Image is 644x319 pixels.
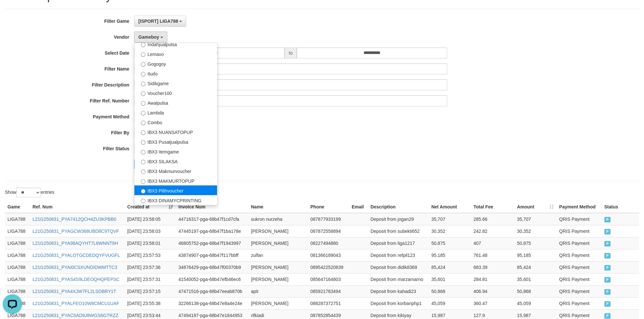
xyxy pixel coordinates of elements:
td: 360.47 [471,297,514,309]
label: IBX3 MAKMURTOPUP [134,176,217,185]
span: [ISPORT] LIGA788 [138,19,178,24]
td: Deposit from liga1217 [368,237,429,249]
span: PAID [604,229,611,234]
td: 85,424 [429,261,471,273]
th: Payment Method [556,201,601,213]
td: 46805752-pga-68b47f1943997 [176,237,248,249]
td: [DATE] 23:58:03 [125,225,176,237]
input: Lambda [141,111,145,115]
button: Open LiveChat chat widget [3,3,22,22]
th: Ref. Num [30,201,125,213]
td: 30,352 [514,225,557,237]
td: LIGA788 [5,213,30,225]
td: 47445197-pga-68b47f1ba178e [176,225,248,237]
td: Deposit from didik8369 [368,261,429,273]
td: 50,875 [514,237,557,249]
span: Gameboy [138,34,159,40]
td: LIGA788 [5,237,30,249]
th: Email [349,201,368,213]
label: Show entries [5,188,54,197]
td: QRIS Payment [556,261,601,273]
td: Deposit from kahadi23 [368,285,429,297]
td: [PERSON_NAME] [248,261,308,273]
td: apit [248,285,308,297]
td: 242.82 [471,225,514,237]
td: 088287372751 [308,297,349,309]
td: LIGA788 [5,273,30,285]
label: IBX3 DINAMYCPRINTING [134,195,217,205]
td: [DATE] 23:57:15 [125,285,176,297]
td: 087872558894 [308,225,349,237]
th: Invoice Num [176,201,248,213]
td: QRIS Payment [556,297,601,309]
a: L21G250831_PYAI0CSXUNDIDWMTTC3 [33,265,117,270]
td: Deposit from refpil123 [368,249,429,261]
input: IBX3 SILAKSA [141,160,145,164]
label: IBX3 Makmurvoucher [134,166,217,176]
th: Name [248,201,308,213]
span: PAID [604,241,611,246]
td: 407 [471,237,514,249]
a: L21G250831_PYA98AQYHT7L6WNNT8H [33,241,118,246]
td: 085647164803 [308,273,349,285]
th: Total Fee [471,201,514,213]
input: IBX3 NUANSATOPUP [141,130,145,135]
th: Created at: activate to sort column ascending [125,201,176,213]
td: 85,424 [514,261,557,273]
td: 406.94 [471,285,514,297]
input: Combo [141,121,145,125]
input: IBX3 Makmurvoucher [141,169,145,174]
button: [ISPORT] LIGA788 [134,16,186,27]
input: Indahjualpulsa [141,43,145,47]
td: [DATE] 23:58:01 [125,237,176,249]
td: Deposit from jogan29 [368,213,429,225]
select: Showentries [16,188,41,197]
td: 087877933199 [308,213,349,225]
td: 761.48 [471,249,514,261]
label: Voucher100 [134,88,217,98]
td: 35,601 [429,273,471,285]
td: 44716317-pga-68b47f1cd7cfa [176,213,248,225]
td: 50,868 [429,285,471,297]
td: [DATE] 23:57:53 [125,249,176,261]
td: LIGA788 [5,285,30,297]
a: L21G250831_PYAGCW368UBD8C9TQVF [33,229,119,234]
td: 32266138-pga-68b47e8a4e24e [176,297,248,309]
span: PAID [604,253,611,259]
span: PAID [604,313,611,319]
th: Status [602,201,639,213]
td: 47471516-pga-68b47eeab870b [176,285,248,297]
input: IBX3 Pilihvoucher [141,189,145,193]
input: IBX3 MAKMURTOPUP [141,179,145,184]
td: 45,059 [429,297,471,309]
th: Description [368,201,429,213]
td: 30,352 [429,225,471,237]
input: Awalpulsa [141,101,145,106]
td: Deposit from marzamarno [368,273,429,285]
a: L21G250831_PYAS4S9LDEOQHQPEPSC [33,277,119,282]
input: Lemavo [141,52,145,57]
a: L21G250831_PYALFEO10W8CMCU1UAF [33,301,119,306]
td: 50,875 [429,237,471,249]
td: 45,059 [514,297,557,309]
td: 35,601 [514,273,557,285]
td: 284.81 [471,273,514,285]
span: to [284,47,297,59]
td: 35,707 [429,213,471,225]
td: 50,868 [514,285,557,297]
td: [DATE] 23:57:31 [125,273,176,285]
td: 081366189043 [308,249,349,261]
td: LIGA788 [5,249,30,261]
td: 34876429-pga-68b47f00370b9 [176,261,248,273]
span: PAID [604,277,611,283]
input: Voucher100 [141,91,145,96]
th: Net Amount [429,201,471,213]
label: IBX3 NUANSATOPUP [134,127,217,137]
input: IBX3 DINAMYCPRINTING [141,199,145,203]
label: Indahjualpulsa [134,39,217,49]
td: QRIS Payment [556,225,601,237]
td: [PERSON_NAME] [248,297,308,309]
td: QRIS Payment [556,213,601,225]
span: PAID [604,217,611,222]
a: L21G250831_PYAC5AD9J8WGS6GTRZZ [33,313,118,318]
